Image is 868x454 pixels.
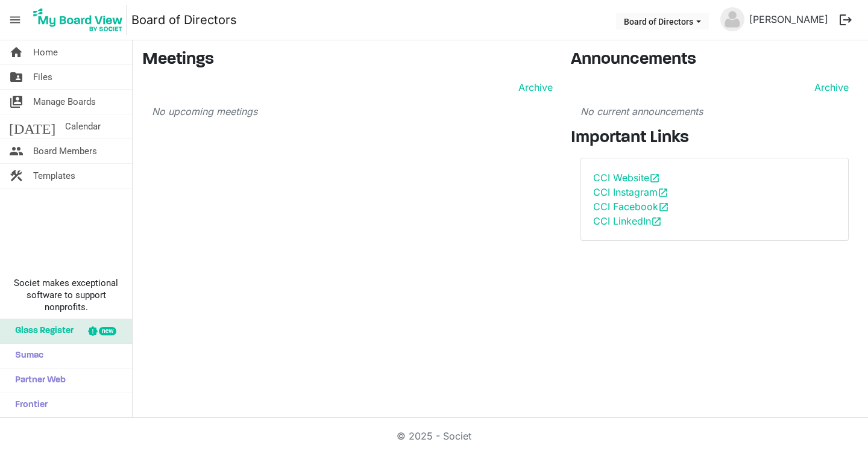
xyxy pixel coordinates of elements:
[9,114,55,138] span: [DATE]
[397,430,471,442] a: © 2025 - Societ
[720,7,744,31] img: no-profile-picture.svg
[810,80,849,95] a: Archive
[9,393,48,417] span: Frontier
[658,187,668,198] span: open_in_new
[9,40,24,64] span: home
[658,202,669,213] span: open_in_new
[33,139,97,163] span: Board Members
[616,13,709,30] button: Board of Directors dropdownbutton
[593,186,668,198] a: CCI Instagramopen_in_new
[9,139,24,163] span: people
[30,5,127,35] img: My Board View Logo
[593,172,660,184] a: CCI Websiteopen_in_new
[152,104,553,119] p: No upcoming meetings
[30,5,131,35] a: My Board View Logo
[833,7,858,33] button: logout
[9,65,24,89] span: folder_shared
[33,65,52,89] span: Files
[571,50,859,70] h3: Announcements
[9,319,74,343] span: Glass Register
[571,128,859,149] h3: Important Links
[131,8,237,32] a: Board of Directors
[65,114,101,138] span: Calendar
[33,164,75,188] span: Templates
[9,368,66,393] span: Partner Web
[514,80,553,95] a: Archive
[593,215,662,227] a: CCI LinkedInopen_in_new
[4,8,27,31] span: menu
[5,277,127,313] span: Societ makes exceptional software to support nonprofits.
[33,40,58,64] span: Home
[99,327,116,335] div: new
[649,173,660,184] span: open_in_new
[744,7,833,31] a: [PERSON_NAME]
[651,216,662,227] span: open_in_new
[9,344,43,368] span: Sumac
[9,90,24,114] span: switch_account
[33,90,96,114] span: Manage Boards
[142,50,553,70] h3: Meetings
[593,201,669,213] a: CCI Facebookopen_in_new
[9,164,24,188] span: construction
[580,104,849,119] p: No current announcements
